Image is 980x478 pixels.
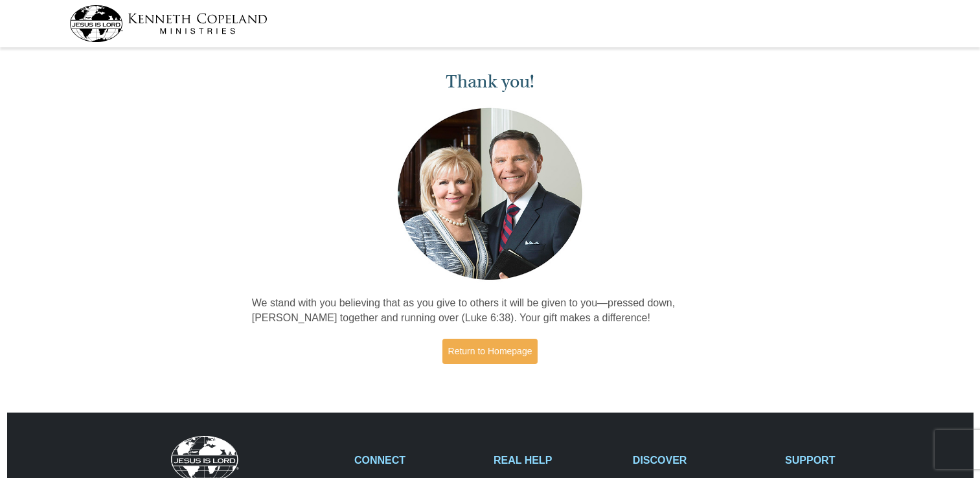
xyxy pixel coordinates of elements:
[494,454,619,466] h2: REAL HELP
[354,454,480,466] h2: CONNECT
[252,296,729,326] p: We stand with you believing that as you give to others it will be given to you—pressed down, [PER...
[442,339,538,364] a: Return to Homepage
[785,454,911,466] h2: SUPPORT
[394,105,586,283] img: Kenneth and Gloria
[69,5,268,42] img: kcm-header-logo.svg
[633,454,771,466] h2: DISCOVER
[252,71,729,93] h1: Thank you!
